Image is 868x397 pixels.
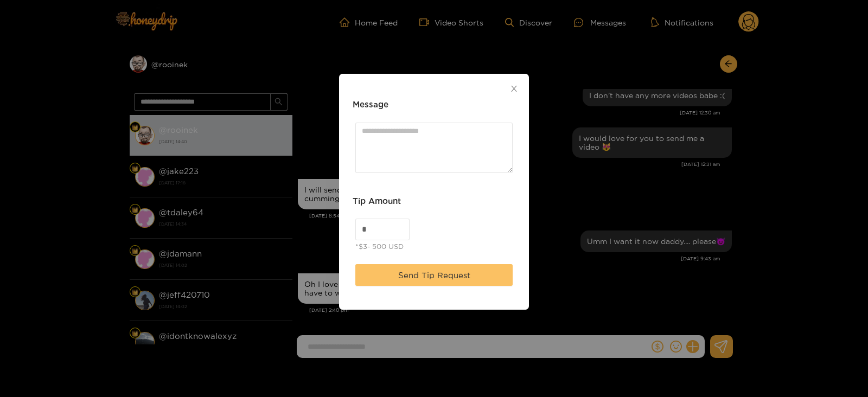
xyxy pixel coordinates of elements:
span: Send Tip Request [398,269,470,282]
div: *$3- 500 USD [355,241,404,252]
button: Send Tip Request [355,265,513,286]
h3: Message [353,99,388,112]
h3: Tip Amount [353,195,401,208]
button: Close [499,74,529,104]
span: close [510,85,518,93]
